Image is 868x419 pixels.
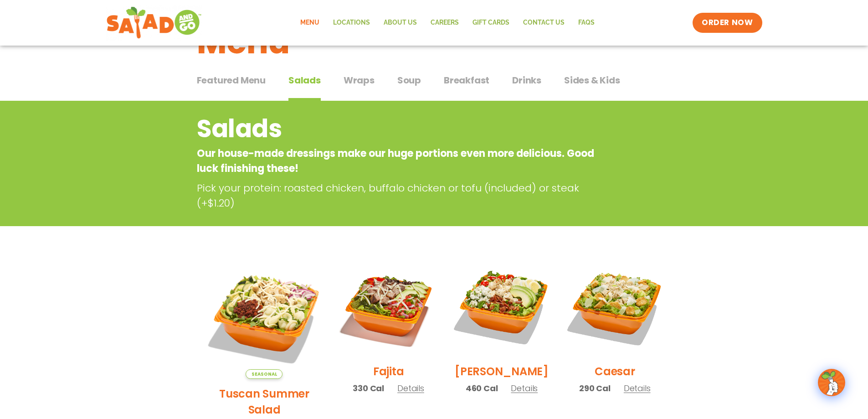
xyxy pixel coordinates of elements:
[106,5,202,41] img: new-SAG-logo-768×292
[444,73,489,87] span: Breakfast
[204,257,325,379] img: Product photo for Tuscan Summer Salad
[511,383,538,394] span: Details
[197,110,598,147] h2: Salads
[579,382,611,394] span: 290 Cal
[339,257,438,357] img: Product photo for Fajita Salad
[397,383,424,394] span: Details
[353,382,384,394] span: 330 Cal
[819,370,844,395] img: wpChatIcon
[197,146,598,176] p: Our house-made dressings make our huge portions even more delicious. Good luck finishing these!
[512,73,541,87] span: Drinks
[571,12,601,33] a: FAQs
[288,73,321,87] span: Salads
[424,12,466,33] a: Careers
[565,257,664,357] img: Product photo for Caesar Salad
[373,363,404,379] h2: Fajita
[293,12,326,33] a: Menu
[624,383,651,394] span: Details
[595,363,635,379] h2: Caesar
[693,13,762,33] a: ORDER NOW
[397,73,421,87] span: Soup
[197,73,266,87] span: Featured Menu
[702,17,753,28] span: ORDER NOW
[564,73,620,87] span: Sides & Kids
[466,12,516,33] a: GIFT CARDS
[344,73,375,87] span: Wraps
[516,12,571,33] a: Contact Us
[246,369,282,379] span: Seasonal
[204,386,325,418] h2: Tuscan Summer Salad
[293,12,601,33] nav: Menu
[466,382,498,394] span: 460 Cal
[377,12,424,33] a: About Us
[455,363,549,379] h2: [PERSON_NAME]
[197,181,602,211] p: Pick your protein: roasted chicken, buffalo chicken or tofu (included) or steak (+$1.20)
[326,12,377,33] a: Locations
[197,70,672,101] div: Tabbed content
[452,257,551,357] img: Product photo for Cobb Salad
